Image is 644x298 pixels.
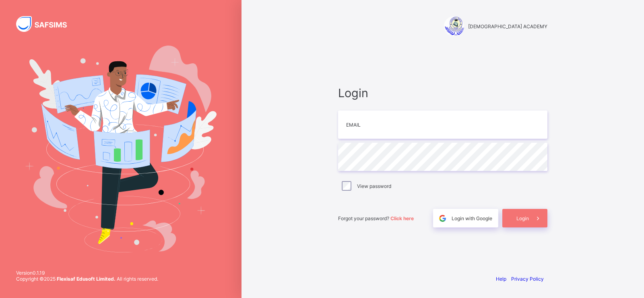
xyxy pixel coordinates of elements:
[25,46,217,252] img: Hero Image
[357,183,391,189] label: View password
[16,16,76,32] img: SAFSIMS Logo
[16,276,158,282] span: Copyright © 2025 All rights reserved.
[338,215,414,221] span: Forgot your password?
[16,270,158,276] span: Version 0.1.19
[338,86,547,100] span: Login
[452,215,492,221] span: Login with Google
[516,215,529,221] span: Login
[390,215,414,221] a: Click here
[496,276,506,282] a: Help
[511,276,544,282] a: Privacy Policy
[438,214,447,223] img: google.396cfc9801f0270233282035f929180a.svg
[57,276,116,282] strong: Flexisaf Edusoft Limited.
[468,23,547,29] span: [DEMOGRAPHIC_DATA] ACADEMY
